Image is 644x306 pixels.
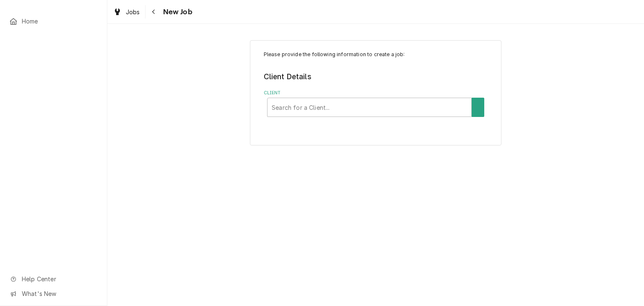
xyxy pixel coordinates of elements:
button: Navigate back [147,5,161,18]
legend: Client Details [264,71,488,82]
a: Jobs [110,5,143,19]
span: Home [22,17,98,26]
a: Go to What's New [5,287,102,301]
span: New Job [161,6,192,18]
span: Help Center [22,275,97,283]
div: Client [264,90,488,117]
a: Home [5,14,102,28]
label: Client [264,90,488,96]
div: Job Create/Update Form [264,51,488,117]
span: What's New [22,289,97,298]
span: Jobs [126,8,140,16]
div: Job Create/Update [250,40,501,145]
p: Please provide the following information to create a job: [264,51,488,58]
a: Go to Help Center [5,272,102,286]
button: Create New Client [472,98,484,117]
